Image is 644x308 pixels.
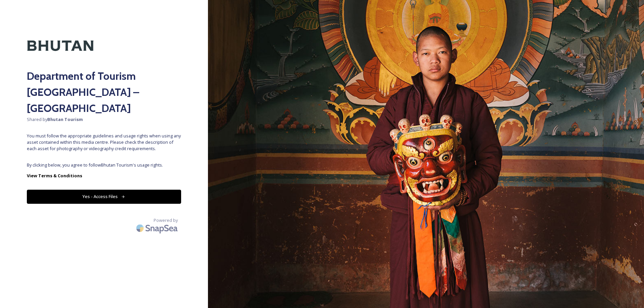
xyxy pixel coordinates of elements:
[27,190,181,203] button: Yes - Access Files
[134,220,181,236] img: SnapSea Logo
[27,133,181,152] span: You must follow the appropriate guidelines and usage rights when using any asset contained within...
[27,172,181,180] a: View Terms & Conditions
[27,116,181,123] span: Shared by
[154,217,178,224] span: Powered by
[27,68,181,116] h2: Department of Tourism [GEOGRAPHIC_DATA] – [GEOGRAPHIC_DATA]
[27,27,94,65] img: Kingdom-of-Bhutan-Logo.png
[27,173,82,179] strong: View Terms & Conditions
[27,162,181,168] span: By clicking below, you agree to follow Bhutan Tourism 's usage rights.
[47,116,83,122] strong: Bhutan Tourism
